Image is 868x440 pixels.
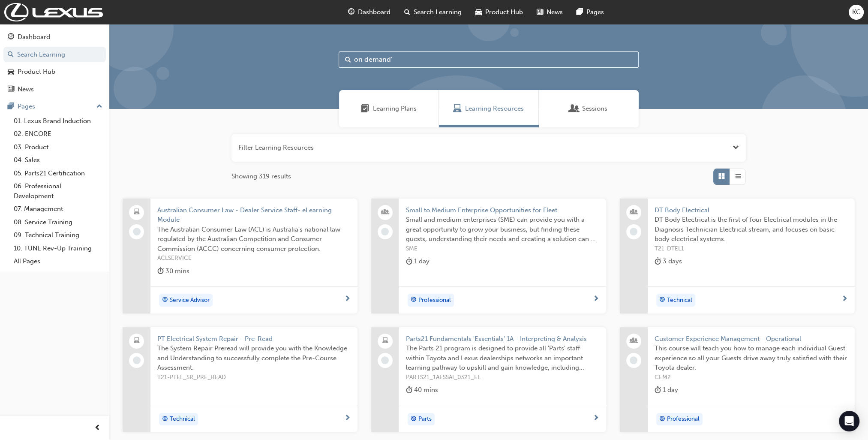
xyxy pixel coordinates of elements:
[3,47,106,63] a: Search Learning
[733,143,739,153] button: Open the filter
[3,64,106,80] a: Product Hub
[381,228,389,235] span: learningRecordVerb_NONE-icon
[570,3,611,21] a: pages-iconPages
[406,244,599,254] span: SME
[10,202,106,216] a: 07. Management
[371,199,606,313] a: Small to Medium Enterprise Opportunities for FleetSmall and medium enterprises (SME) can provide ...
[475,7,482,18] span: car-icon
[10,180,106,202] a: 06. Professional Development
[414,7,462,17] span: Search Learning
[94,423,101,434] span: prev-icon
[659,295,665,306] span: target-icon
[839,411,859,431] div: Open Intercom Messenger
[10,216,106,229] a: 08. Service Training
[655,344,848,373] span: This course will teach you how to manage each individual Guest experience so all your Guests driv...
[157,334,351,344] span: PT Electrical System Repair - Pre-Read
[655,334,848,344] span: Customer Experience Management - Operational
[157,205,351,225] span: Australian Consumer Law - Dealer Service Staff- eLearning Module
[170,414,195,424] span: Technical
[593,415,599,422] span: next-icon
[345,55,351,65] span: Search
[358,7,390,17] span: Dashboard
[659,414,665,425] span: target-icon
[373,104,417,114] span: Learning Plans
[667,295,692,305] span: Technical
[123,327,357,433] a: PT Electrical System Repair - Pre-ReadThe System Repair Preread will provide you with the Knowled...
[18,32,50,42] div: Dashboard
[582,104,607,114] span: Sessions
[655,205,848,215] span: DT Body Electrical
[418,295,451,305] span: Professional
[631,207,637,218] span: people-icon
[631,335,637,347] span: people-icon
[655,385,678,395] div: 1 day
[231,172,291,181] span: Showing 319 results
[8,103,14,111] span: pages-icon
[411,414,417,425] span: target-icon
[667,414,700,424] span: Professional
[18,84,34,94] div: News
[655,373,848,383] span: CEM2
[3,99,106,115] button: Pages
[134,207,140,218] span: laptop-icon
[157,266,189,277] div: 30 mins
[4,3,103,21] a: Trak
[339,51,639,68] input: Search...
[10,154,106,167] a: 04. Sales
[406,334,599,344] span: Parts21 Fundamentals 'Essentials' 1A - Interpreting & Analysis
[3,29,106,45] a: Dashboard
[8,51,14,59] span: search-icon
[381,356,389,364] span: learningRecordVerb_NONE-icon
[344,415,351,422] span: next-icon
[406,385,412,395] span: duration-icon
[157,225,351,254] span: The Australian Consumer Law (ACL) is Australia's national law regulated by the Australian Competi...
[339,90,439,127] a: Learning PlansLearning Plans
[8,86,14,93] span: news-icon
[8,68,14,76] span: car-icon
[485,7,523,17] span: Product Hub
[841,295,848,303] span: next-icon
[123,199,357,313] a: Australian Consumer Law - Dealer Service Staff- eLearning ModuleThe Australian Consumer Law (ACL)...
[96,101,102,112] span: up-icon
[411,295,417,306] span: target-icon
[382,335,388,347] span: laptop-icon
[10,242,106,255] a: 10. TUNE Rev-Up Training
[547,7,563,17] span: News
[157,344,351,373] span: The System Repair Preread will provide you with the Knowledge and Understanding to successfully c...
[418,414,432,424] span: Parts
[133,228,141,235] span: learningRecordVerb_NONE-icon
[852,7,861,17] span: KC
[620,199,855,313] a: DT Body ElectricalDT Body Electrical is the first of four Electrical modules in the Diagnosis Tec...
[655,385,661,395] span: duration-icon
[406,373,599,383] span: PARTS21_1AESSAI_0321_EL
[10,167,106,180] a: 05. Parts21 Certification
[344,295,351,303] span: next-icon
[382,207,388,218] span: people-icon
[655,256,682,267] div: 3 days
[530,3,570,21] a: news-iconNews
[3,27,106,99] button: DashboardSearch LearningProduct HubNews
[10,255,106,268] a: All Pages
[157,373,351,383] span: T21-PTEL_SR_PRE_READ
[655,256,661,267] span: duration-icon
[453,104,462,114] span: Learning Resources
[406,215,599,244] span: Small and medium enterprises (SME) can provide you with a great opportunity to grow your business...
[8,33,14,41] span: guage-icon
[361,104,369,114] span: Learning Plans
[620,327,855,433] a: Customer Experience Management - OperationalThis course will teach you how to manage each individ...
[341,3,397,21] a: guage-iconDashboard
[439,90,539,127] a: Learning ResourcesLearning Resources
[570,104,579,114] span: Sessions
[586,7,604,17] span: Pages
[157,266,164,277] span: duration-icon
[655,215,848,244] span: DT Body Electrical is the first of four Electrical modules in the Diagnosis Technician Electrical...
[134,335,140,347] span: laptop-icon
[406,205,599,215] span: Small to Medium Enterprise Opportunities for Fleet
[735,172,741,181] span: List
[469,3,530,21] a: car-iconProduct Hub
[10,229,106,242] a: 09. Technical Training
[406,344,599,373] span: The Parts 21 program is designed to provide all 'Parts' staff within Toyota and Lexus dealerships...
[406,256,412,267] span: duration-icon
[162,295,168,306] span: target-icon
